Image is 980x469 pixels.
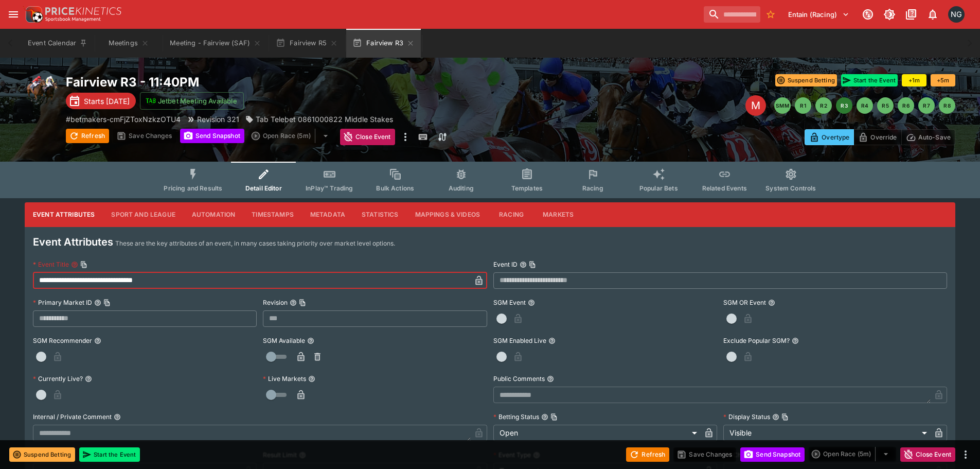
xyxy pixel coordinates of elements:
button: Nick Goss [945,3,968,26]
button: Metadata [302,202,353,227]
span: Popular Bets [639,184,678,192]
button: Refresh [626,447,669,462]
button: Live Markets [308,375,315,383]
p: Live Markets [263,374,306,383]
div: Edit Meeting [745,95,766,116]
button: Internal / Private Comment [114,413,121,421]
button: SGM Available [307,337,314,344]
button: Public Comments [547,375,554,383]
span: Racing [582,184,603,192]
img: horse_racing.png [25,74,58,107]
button: Markets [534,202,582,227]
nav: pagination navigation [774,97,955,114]
button: No Bookmarks [762,6,779,23]
span: Related Events [702,184,747,192]
span: System Controls [765,184,816,192]
button: Event Attributes [25,202,103,227]
button: Documentation [902,5,920,24]
p: These are the key attributes of an event, in many cases taking priority over market level options. [115,238,395,249]
p: SGM Recommender [33,336,92,345]
button: +1m [902,74,926,86]
button: Copy To Clipboard [550,413,558,421]
button: Racing [488,202,534,227]
p: Tab Telebet 0861000822 Middle Stakes [256,114,393,125]
button: SGM Recommender [94,337,101,344]
button: Connected to PK [859,5,877,24]
button: Copy To Clipboard [529,261,536,268]
button: Refresh [66,129,109,143]
p: SGM Event [493,298,526,307]
p: SGM Available [263,336,305,345]
p: Currently Live? [33,374,83,383]
button: Meeting - Fairview (SAF) [164,29,268,58]
div: Tab Telebet 0861000822 Middle Stakes [245,114,393,125]
button: Close Event [900,447,955,462]
button: R8 [939,97,955,114]
button: Toggle light/dark mode [880,5,899,24]
button: Auto-Save [901,129,955,145]
button: Meetings [96,29,162,58]
button: Event TitleCopy To Clipboard [71,261,78,268]
button: Copy To Clipboard [103,299,111,306]
button: Betting StatusCopy To Clipboard [541,413,548,421]
h2: Copy To Clipboard [66,74,511,90]
button: more [399,129,412,145]
button: R5 [877,97,894,114]
button: Send Snapshot [180,129,244,143]
button: R6 [898,97,914,114]
p: Internal / Private Comment [33,412,112,421]
button: Start the Event [79,447,140,462]
button: Suspend Betting [775,74,837,86]
button: Event IDCopy To Clipboard [520,261,527,268]
p: Primary Market ID [33,298,92,307]
button: Close Event [340,129,395,145]
span: Auditing [449,184,474,192]
button: Override [853,129,901,145]
button: Mappings & Videos [407,202,489,227]
div: Nick Goss [948,6,965,23]
p: Override [870,132,897,143]
img: Sportsbook Management [45,17,101,22]
input: search [704,6,760,23]
button: more [959,448,972,461]
p: Auto-Save [918,132,951,143]
button: Exclude Popular SGM? [792,337,799,344]
button: +5m [931,74,955,86]
button: Jetbet Meeting Available [140,92,244,110]
div: split button [248,129,336,143]
img: jetbet-logo.svg [146,96,156,106]
button: R2 [815,97,832,114]
span: InPlay™ Trading [306,184,353,192]
div: Start From [805,129,955,145]
button: SGM Event [528,299,535,306]
span: Templates [511,184,543,192]
p: Revision 321 [197,114,239,125]
button: Fairview R3 [346,29,421,58]
span: Bulk Actions [376,184,414,192]
button: Currently Live? [85,375,92,383]
p: Copy To Clipboard [66,114,181,125]
button: RevisionCopy To Clipboard [290,299,297,306]
button: SGM OR Event [768,299,775,306]
p: Event Title [33,260,69,269]
div: Visible [723,425,931,441]
button: Copy To Clipboard [80,261,87,268]
button: Start the Event [841,74,898,86]
button: Sport and League [103,202,183,227]
button: SGM Enabled Live [548,337,556,344]
img: PriceKinetics [45,7,121,15]
button: Copy To Clipboard [781,413,789,421]
button: Fairview R5 [270,29,344,58]
div: Event type filters [155,162,824,198]
p: Revision [263,298,288,307]
button: Timestamps [243,202,302,227]
button: R4 [857,97,873,114]
button: Overtype [805,129,854,145]
p: Starts [DATE] [84,96,130,107]
button: R1 [795,97,811,114]
button: SMM [774,97,791,114]
p: Betting Status [493,412,539,421]
p: SGM OR Event [723,298,766,307]
button: Primary Market IDCopy To Clipboard [94,299,101,306]
span: Detail Editor [245,184,282,192]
